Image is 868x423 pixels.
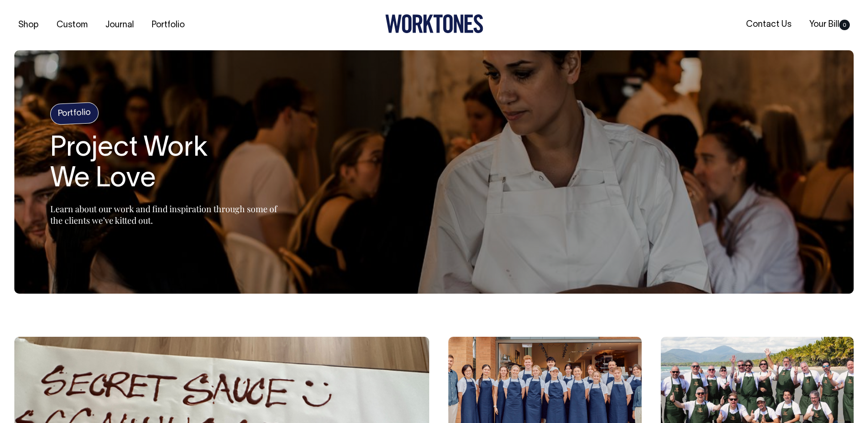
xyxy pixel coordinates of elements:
p: Learn about our work and find inspiration through some of the clients we’ve kitted out. [50,203,289,226]
a: Your Bill0 [805,17,854,33]
span: 0 [839,20,850,30]
a: Custom [53,17,91,33]
h1: Project Work We Love [50,134,289,195]
a: Contact Us [742,17,795,33]
a: Journal [101,17,138,33]
a: Portfolio [148,17,189,33]
h4: Portfolio [50,102,99,125]
a: Shop [14,17,43,33]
